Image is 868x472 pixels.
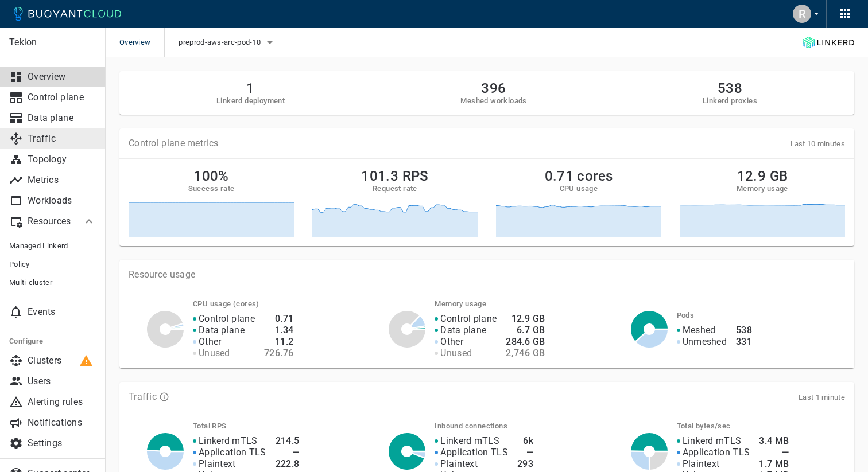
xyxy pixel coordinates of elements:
[199,325,245,336] p: Data plane
[276,435,300,447] h4: 214.5
[199,435,258,447] p: Linkerd mTLS
[737,168,788,184] h2: 12.9 GB
[28,195,96,206] p: Workloads
[703,96,757,106] h5: Linkerd proxies
[199,336,222,348] p: Other
[28,112,96,124] p: Data plane
[129,269,845,280] p: Resource usage
[28,71,96,83] p: Overview
[264,348,293,359] h4: 726.76
[28,438,96,449] p: Settings
[460,96,526,106] h5: Meshed workloads
[28,396,96,408] p: Alerting rules
[683,435,742,447] p: Linkerd mTLS
[179,34,277,51] button: preprod-aws-arc-pod-10
[440,336,463,348] p: Other
[9,37,95,48] p: Tekion
[517,447,533,458] h4: —
[9,241,96,251] span: Managed Linkerd
[179,38,263,47] span: preprod-aws-arc-pod-10
[119,28,164,57] span: Overview
[703,80,757,96] h2: 538
[759,435,789,447] h4: 3.4 MB
[199,348,230,359] p: Unused
[506,336,545,348] h4: 284.6 GB
[28,154,96,165] p: Topology
[793,5,811,23] div: R
[28,306,96,318] p: Events
[28,174,96,186] p: Metrics
[199,458,236,470] p: Plaintext
[440,447,508,458] p: Application TLS
[460,80,526,96] h2: 396
[373,184,417,193] h5: Request rate
[9,278,96,287] span: Multi-cluster
[560,184,598,193] h5: CPU usage
[264,313,293,325] h4: 0.71
[440,313,497,325] p: Control plane
[129,391,157,403] p: Traffic
[264,325,293,336] h4: 1.34
[28,355,96,366] p: Clusters
[276,447,300,458] h4: —
[799,393,845,401] span: Last 1 minute
[440,435,499,447] p: Linkerd mTLS
[159,392,169,402] svg: TLS data is compiled from traffic seen by Linkerd proxies. RPS and TCP bytes reflect both inbound...
[683,336,727,348] p: Unmeshed
[193,168,229,184] h2: 100%
[440,348,472,359] p: Unused
[683,447,750,458] p: Application TLS
[28,417,96,428] p: Notifications
[28,133,96,145] p: Traffic
[790,139,846,148] span: Last 10 minutes
[506,325,545,336] h4: 6.7 GB
[28,376,96,387] p: Users
[440,325,486,336] p: Data plane
[199,447,266,458] p: Application TLS
[440,458,478,470] p: Plaintext
[361,168,429,184] h2: 101.3 RPS
[28,216,73,227] p: Resources
[216,96,285,106] h5: Linkerd deployment
[199,313,255,325] p: Control plane
[680,168,845,237] a: 12.9 GBMemory usage
[9,337,96,346] h5: Configure
[517,435,533,447] h4: 6k
[496,168,661,237] a: 0.71 coresCPU usage
[517,458,533,470] h4: 293
[759,447,789,458] h4: —
[188,184,235,193] h5: Success rate
[683,458,720,470] p: Plaintext
[312,168,478,237] a: 101.3 RPSRequest rate
[506,348,545,359] h4: 2,746 GB
[129,168,294,237] a: 100%Success rate
[683,325,716,336] p: Meshed
[129,138,218,149] p: Control plane metrics
[506,313,545,325] h4: 12.9 GB
[276,458,300,470] h4: 222.8
[737,184,788,193] h5: Memory usage
[264,336,293,348] h4: 11.2
[216,80,285,96] h2: 1
[759,458,789,470] h4: 1.7 MB
[736,325,752,336] h4: 538
[736,336,752,348] h4: 331
[9,260,96,269] span: Policy
[545,168,613,184] h2: 0.71 cores
[28,92,96,103] p: Control plane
